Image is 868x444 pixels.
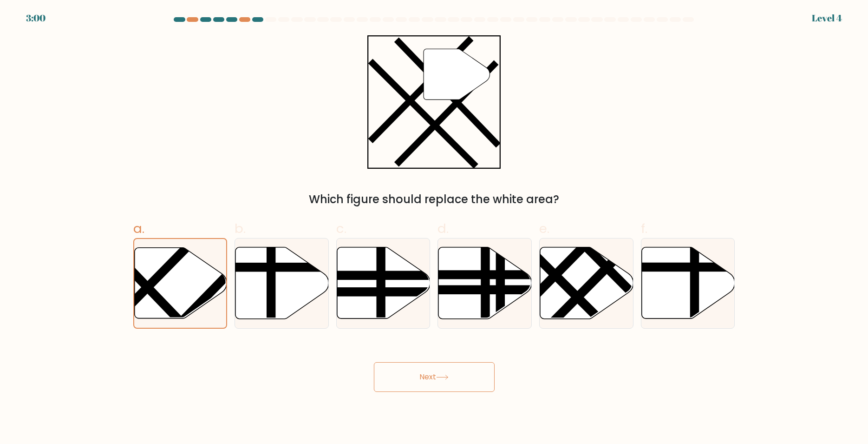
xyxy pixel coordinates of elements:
[437,219,449,238] span: d.
[641,219,647,238] span: f.
[235,219,246,238] span: b.
[26,11,46,25] div: 3:00
[374,362,495,392] button: Next
[539,219,549,238] span: e.
[336,219,346,238] span: c.
[133,219,144,238] span: a.
[424,49,489,99] g: "
[812,11,842,25] div: Level 4
[139,191,730,208] div: Which figure should replace the white area?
